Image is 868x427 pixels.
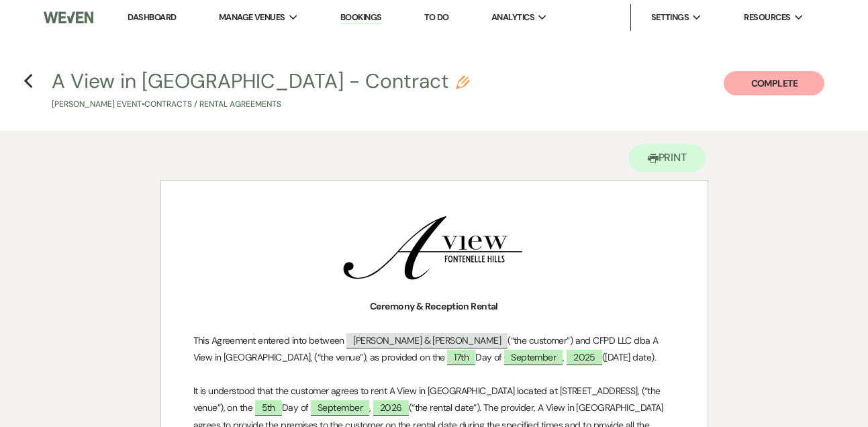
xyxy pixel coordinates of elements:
[373,400,409,416] span: 2026
[744,11,790,24] span: Resources
[491,11,534,24] span: Analytics
[651,11,689,24] span: Settings
[52,71,469,111] button: A View in [GEOGRAPHIC_DATA] - Contract[PERSON_NAME] Event•Contracts / Rental Agreements
[332,214,534,281] img: AView_FH_Black.png
[52,98,469,111] p: [PERSON_NAME] Event • Contracts / Rental Agreements
[629,144,706,172] button: Print
[340,11,382,24] a: Bookings
[219,11,285,24] span: Manage Venues
[128,11,176,23] a: Dashboard
[370,300,498,312] strong: Ceremony & Reception Rental
[724,71,824,95] button: Complete
[424,11,449,23] a: To Do
[567,350,602,365] span: 2025
[311,400,369,416] span: September
[346,333,508,348] span: [PERSON_NAME] & [PERSON_NAME]
[44,3,93,32] img: Weven Logo
[447,350,475,365] span: 17th
[255,400,282,416] span: 5th
[504,350,563,365] span: September
[193,332,675,366] p: This Agreement entered into between (“the customer”) and CFPD LLC dba A View in [GEOGRAPHIC_DATA]...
